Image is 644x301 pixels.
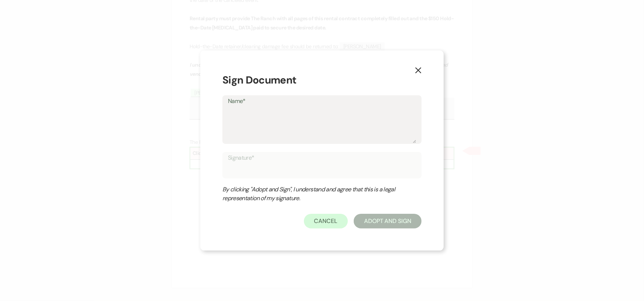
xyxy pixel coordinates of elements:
div: By clicking "Adopt and Sign", I understand and agree that this is a legal representation of my si... [222,185,407,203]
button: Adopt And Sign [354,214,422,229]
h1: Sign Document [222,72,422,88]
button: Cancel [304,214,348,229]
label: Name* [228,96,416,107]
label: Signature* [228,153,416,163]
